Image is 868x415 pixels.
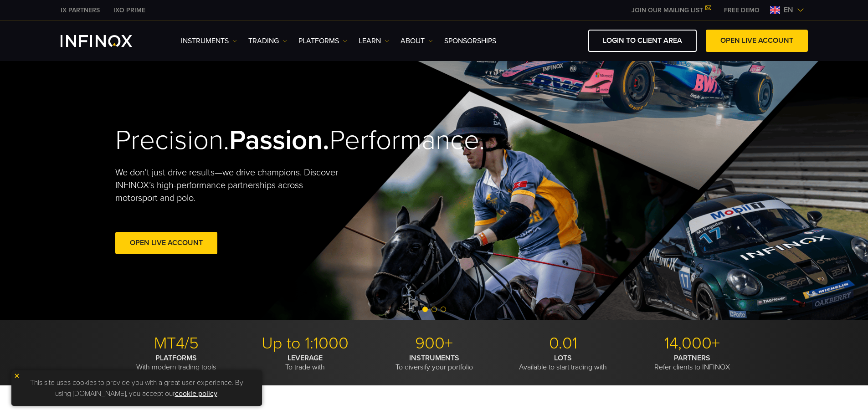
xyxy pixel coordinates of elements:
a: Learn [359,36,389,46]
strong: Passion. [229,124,329,157]
p: We don't just drive results—we drive champions. Discover INFINOX’s high-performance partnerships ... [115,166,345,205]
span: Go to slide 2 [431,307,437,312]
a: JOIN OUR MAILING LIST [625,6,717,14]
p: Refer clients to INFINOX [631,354,753,372]
a: INFINOX Logo [61,35,154,47]
span: Go to slide 3 [441,307,446,312]
p: MT4/5 [115,333,237,354]
p: To diversify your portfolio [373,354,495,372]
a: SPONSORSHIPS [444,36,496,46]
p: 900+ [373,333,495,354]
p: Up to 1:1000 [244,333,366,354]
a: INFINOX [54,5,107,15]
strong: INSTRUMENTS [409,354,459,363]
span: Go to slide 1 [422,307,428,312]
a: OPEN LIVE ACCOUNT [706,30,808,52]
img: yellow close icon [14,373,20,379]
p: With modern trading tools [115,354,237,372]
span: en [780,5,797,15]
a: LOGIN TO CLIENT AREA [588,30,697,52]
p: 14,000+ [631,333,753,354]
strong: LOTS [554,354,572,363]
p: To trade with [244,354,366,372]
a: TRADING [248,36,287,46]
p: This site uses cookies to provide you with a great user experience. By using [DOMAIN_NAME], you a... [16,375,257,401]
a: PLATFORMS [298,36,347,46]
strong: PARTNERS [674,354,710,363]
h2: Precision. Performance. [115,124,402,157]
a: ABOUT [401,36,433,46]
a: Instruments [181,36,237,46]
a: Open Live Account [115,232,217,254]
a: INFINOX [107,5,152,15]
strong: PLATFORMS [155,354,197,363]
strong: LEVERAGE [288,354,323,363]
a: cookie policy [175,389,217,398]
p: 0.01 [502,333,624,354]
p: Available to start trading with [502,354,624,372]
a: INFINOX MENU [717,5,766,15]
